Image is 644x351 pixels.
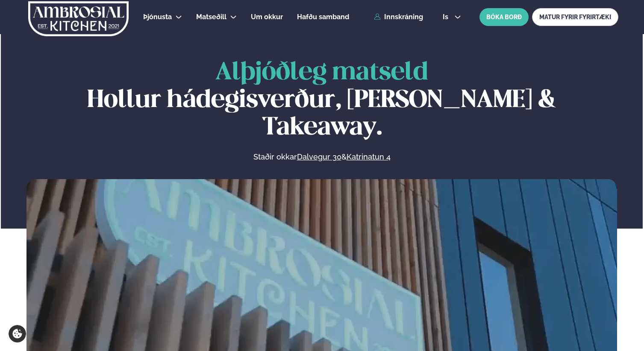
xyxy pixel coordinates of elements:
[297,13,349,21] span: Hafðu samband
[160,152,483,162] p: Staðir okkar &
[479,8,529,26] button: BÓKA BORÐ
[9,325,26,342] a: Cookie settings
[443,14,451,20] span: is
[251,13,283,21] span: Um okkur
[251,12,283,22] a: Um okkur
[26,59,617,141] h1: Hollur hádegisverður, [PERSON_NAME] & Takeaway.
[215,61,428,84] span: Alþjóðleg matseld
[143,12,172,22] a: Þjónusta
[143,13,172,21] span: Þjónusta
[374,13,423,21] a: Innskráning
[27,1,129,36] img: logo
[196,13,226,21] span: Matseðill
[297,152,341,162] a: Dalvegur 30
[436,14,468,20] button: is
[297,12,349,22] a: Hafðu samband
[347,152,391,162] a: Katrinatun 4
[532,8,618,26] a: MATUR FYRIR FYRIRTÆKI
[196,12,226,22] a: Matseðill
